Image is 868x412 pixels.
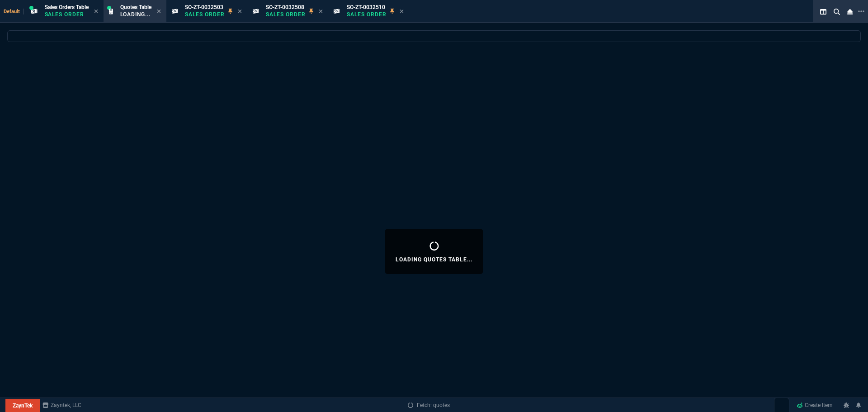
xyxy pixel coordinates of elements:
nx-icon: Close Workbench [844,6,856,17]
nx-icon: Close Tab [157,8,161,15]
nx-icon: Close Tab [238,8,242,15]
nx-icon: Close Tab [319,8,323,15]
span: SO-ZT-0032510 [347,4,385,10]
p: Sales Order [45,11,89,18]
span: Quotes Table [120,4,151,10]
nx-icon: Close Tab [400,8,404,15]
p: Loading... [120,11,151,18]
p: Loading Quotes Table... [396,256,472,263]
span: SO-ZT-0032503 [185,4,223,10]
a: Create Item [793,398,836,412]
nx-icon: Split Panels [816,6,830,17]
nx-icon: Close Tab [94,8,98,15]
span: Default [4,9,24,14]
p: Sales Order [266,11,306,18]
span: SO-ZT-0032508 [266,4,304,10]
p: Sales Order [347,11,387,18]
nx-icon: Search [830,6,844,17]
span: Sales Orders Table [45,4,89,10]
nx-icon: Open New Tab [858,7,864,16]
p: Sales Order [185,11,225,18]
a: Fetch: quotes [408,401,450,409]
a: msbcCompanyName [40,401,84,409]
